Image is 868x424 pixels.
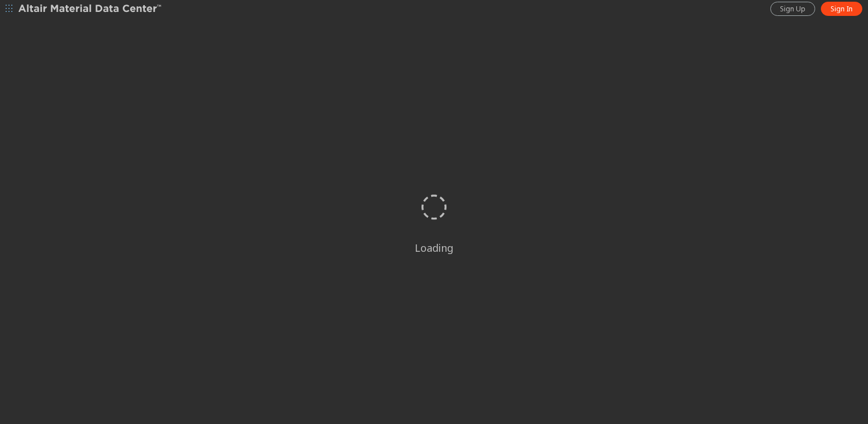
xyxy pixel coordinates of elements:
a: Sign In [821,2,862,16]
div: Loading [415,241,453,255]
span: Sign Up [780,5,806,14]
span: Sign In [831,5,853,14]
img: Altair Material Data Center [18,3,163,15]
a: Sign Up [770,2,815,16]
